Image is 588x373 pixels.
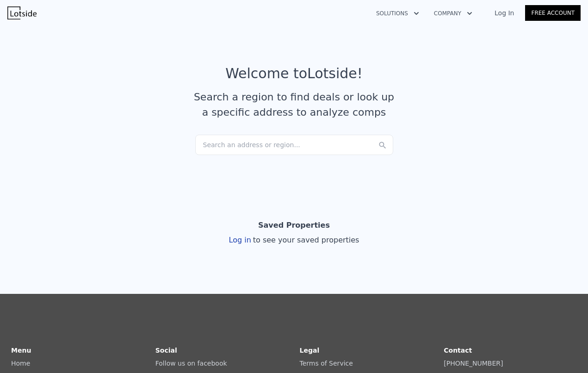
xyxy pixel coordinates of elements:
a: [PHONE_NUMBER] [444,360,503,367]
button: Company [427,5,480,22]
a: Terms of Service [300,360,353,367]
a: Follow us on facebook [155,360,227,367]
div: Saved Properties [258,216,330,235]
strong: Menu [11,347,31,354]
span: to see your saved properties [251,236,359,244]
button: Solutions [369,5,427,22]
div: Search a region to find deals or look up a specific address to analyze comps [191,89,398,120]
a: Free Account [525,5,581,21]
div: Log in [229,235,359,246]
strong: Social [155,347,177,354]
img: Lotside [7,6,37,19]
div: Welcome to Lotside ! [225,65,363,82]
a: Log In [483,8,525,18]
div: Search an address or region... [195,135,393,155]
a: Home [11,360,30,367]
strong: Legal [300,347,320,354]
strong: Contact [444,347,472,354]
